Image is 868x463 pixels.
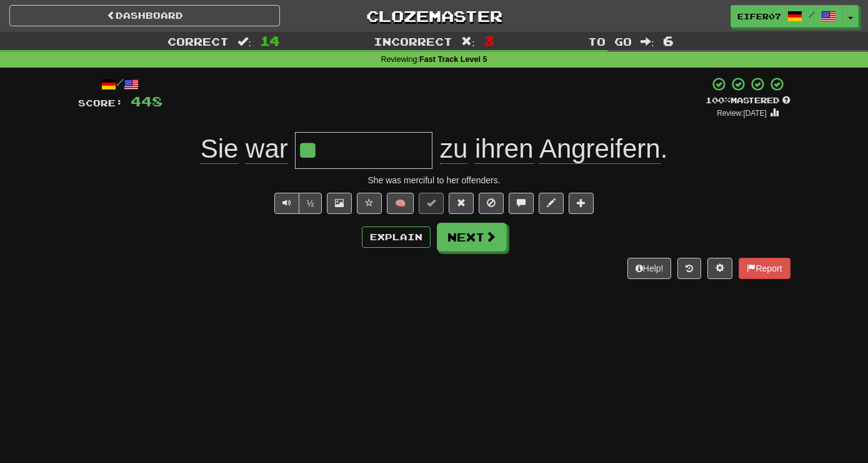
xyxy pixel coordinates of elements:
[167,35,229,48] span: Correct
[9,5,280,26] a: Dashboard
[677,258,701,279] button: Round history (alt+y)
[432,134,667,164] span: .
[539,193,564,214] button: Edit sentence (alt+d)
[484,33,494,48] span: 3
[475,134,533,164] span: ihren
[419,193,444,214] button: Set this sentence to 100% Mastered (alt+m)
[362,226,431,248] button: Explain
[78,174,791,186] div: She was merciful to her offenders.
[387,193,414,214] button: 🧠
[437,223,507,252] button: Next
[588,35,632,48] span: To go
[569,193,594,214] button: Add to collection (alt+a)
[440,134,467,164] span: zu
[78,76,162,92] div: /
[479,193,504,214] button: Ignore sentence (alt+i)
[246,134,288,164] span: war
[731,5,843,28] a: Eifer07 /
[449,193,474,214] button: Reset to 0% Mastered (alt+r)
[627,258,672,279] button: Help!
[663,33,674,48] span: 6
[641,36,654,47] span: :
[327,193,352,214] button: Show image (alt+x)
[737,11,781,22] span: Eifer07
[717,109,767,118] small: Review: [DATE]
[374,35,452,48] span: Incorrect
[419,55,487,64] strong: Fast Track Level 5
[272,193,322,214] div: Text-to-speech controls
[299,5,569,27] a: Clozemaster
[706,95,791,106] div: Mastered
[260,33,280,48] span: 14
[131,93,162,109] span: 448
[509,193,534,214] button: Discuss sentence (alt+u)
[274,193,299,214] button: Play sentence audio (ctl+space)
[539,134,661,164] span: Angreifern
[237,36,251,47] span: :
[357,193,382,214] button: Favorite sentence (alt+f)
[201,134,239,164] span: Sie
[809,10,815,19] span: /
[78,98,123,108] span: Score:
[299,193,322,214] button: ½
[461,36,475,47] span: :
[739,258,790,279] button: Report
[706,95,731,105] span: 100 %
